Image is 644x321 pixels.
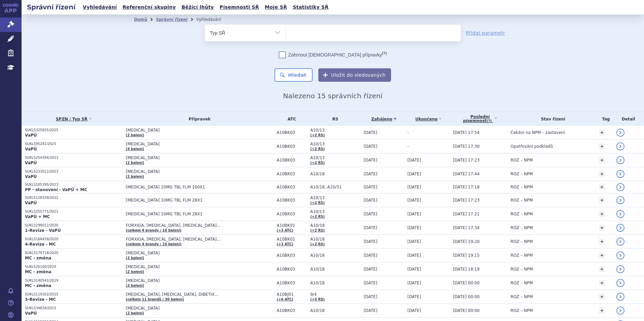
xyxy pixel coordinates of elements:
a: (+2 RS) [310,161,325,165]
span: - [407,144,409,149]
strong: VaPÚ [25,201,37,205]
span: ROZ – NPM [511,185,533,189]
span: [DATE] [407,212,421,216]
span: A10/13 [310,209,360,214]
a: detail [616,224,624,232]
span: [DATE] 00:00 [453,308,480,313]
a: (+2 RS) [310,228,325,232]
span: [MEDICAL_DATA] [126,264,273,269]
span: A10/13 [310,128,360,133]
span: A10BJ01 [277,292,307,297]
span: [DATE] 17:23 [453,198,480,203]
span: FORXIGA, [MEDICAL_DATA], [MEDICAL_DATA]… [126,223,273,228]
a: Ukončeno [407,114,449,124]
p: SUKLS168439/2020 [25,237,123,242]
a: + [599,171,605,177]
span: [DATE] [407,308,421,313]
p: SUKLS119162/2015 [25,292,123,297]
p: SUKLS128339/2022 [25,195,123,200]
span: A10BK01 [277,223,307,228]
span: ROZ – NPM [511,253,533,258]
span: [DATE] [407,185,421,189]
a: + [599,130,605,136]
button: Hledat [275,68,313,82]
span: [DATE] 00:00 [453,294,480,299]
a: detail [616,307,624,315]
p: SUKLS298012/2020 [25,223,123,228]
span: A10/18 [310,281,360,285]
span: ROZ – NPM [511,267,533,272]
a: Poslednípísemnost(?) [453,112,507,126]
strong: VaPÚ [25,174,37,179]
span: ROZ – NPM [511,172,533,176]
span: ROZ – NPM [511,198,533,203]
span: A10BK03 [277,185,307,189]
span: - [407,130,409,135]
a: (+2 RS) [310,133,325,137]
strong: VaPÚ [25,160,37,165]
span: A10BK03 [277,281,307,285]
a: + [599,197,605,203]
span: FORXIGA, [MEDICAL_DATA], [MEDICAL_DATA]… [126,237,273,242]
span: A10BK03 [277,253,307,258]
strong: MC - změna [25,283,51,288]
label: Zahrnout [DEMOGRAPHIC_DATA] přípravky [279,51,387,58]
span: [DATE] 17:23 [453,158,480,163]
span: A10/18 [310,267,360,272]
th: RS [307,112,360,126]
span: [DATE] [364,225,378,230]
th: Stav řízení [507,112,596,126]
a: (2 balení) [126,284,144,287]
span: [MEDICAL_DATA] [126,142,273,146]
a: detail [616,156,624,164]
span: A10/13 [310,155,360,160]
a: SPZN / Typ SŘ [25,114,123,124]
a: Přidat parametr [466,30,505,36]
span: [DATE] 19:15 [453,253,480,258]
span: A10BK03 [277,158,307,163]
a: (+3 ATC) [277,242,293,246]
span: A10/18 [310,308,360,313]
span: Nalezeno 15 správních řízení [283,92,382,100]
li: Vyhledávání [196,14,230,25]
span: A10/13 [310,195,360,200]
span: A10BK03 [277,172,307,176]
a: Moje SŘ [263,3,289,12]
span: [DATE] [407,225,421,230]
a: (+2 RS) [310,215,325,218]
a: Písemnosti SŘ [218,3,261,12]
a: detail [616,183,624,191]
span: [DATE] [407,198,421,203]
a: detail [616,293,624,301]
th: Detail [613,112,644,126]
span: [MEDICAL_DATA] 10MG TBL FLM 100X1 [126,185,273,189]
p: SUKLS105395/2023 [25,182,123,187]
span: [DATE] 17:30 [453,144,480,149]
a: (4 balení) [126,147,144,151]
span: Čekání na NPM – zastavení [511,130,565,135]
span: A10BK03 [277,212,307,216]
span: A10BK03 [277,130,307,135]
strong: VaPÚ [25,147,37,151]
strong: 1-Revize - VaPÚ [25,228,61,233]
span: [DATE] [407,158,421,163]
p: SUKLS255771/2021 [25,209,123,214]
p: SUKLS34834/2015 [25,306,123,311]
span: A10/18 [310,253,360,258]
a: Vyhledávání [81,3,119,12]
span: [DATE] [407,239,421,244]
span: [DATE] [364,172,378,176]
span: [MEDICAL_DATA] [126,278,273,283]
a: + [599,239,605,245]
span: ROZ – NPM [511,308,533,313]
span: [DATE] 19:20 [453,239,480,244]
span: ROZ – NPM [511,212,533,216]
span: ROZ – NPM [511,294,533,299]
p: SUKLS179718/2020 [25,251,123,255]
span: [DATE] [364,253,378,258]
strong: VaPÚ + MC [25,214,50,219]
strong: 3-Revize - MC [25,297,56,302]
a: detail [616,210,624,218]
h2: Správní řízení [22,2,81,12]
abbr: (?) [487,119,492,123]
